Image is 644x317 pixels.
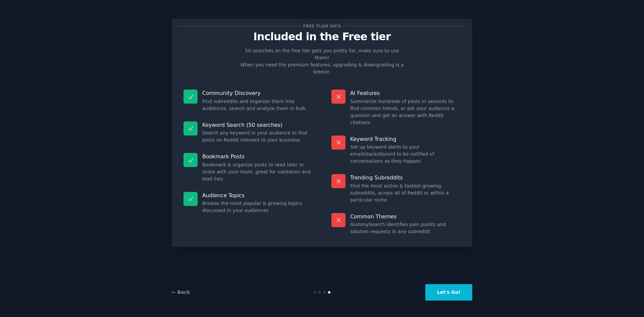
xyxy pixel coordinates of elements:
[350,98,461,126] dd: Summarize hundreds of posts in seconds to find common trends, or ask your audience a question and...
[350,213,461,220] p: Common Themes
[350,174,461,181] p: Trending Subreddits
[202,153,313,160] p: Bookmark Posts
[350,221,461,235] dd: GummySearch identifies pain points and solution requests in any subreddit
[350,136,461,143] p: Keyword Tracking
[425,284,472,301] button: Let's Go!
[237,47,407,75] p: 50 searches on the free tier gets you pretty far, make sure to use them! When you need the premiu...
[202,98,313,112] dd: Find subreddits and organize them into audiences, search and analyze them in bulk
[350,182,461,204] dd: Find the most active & fastest-growing subreddits, across all of Reddit or within a particular niche
[302,22,342,30] span: Free plan info
[202,192,313,199] p: Audience Topics
[202,200,313,214] dd: Browse the most popular & growing topics discussed in your audiences
[179,31,465,43] p: Included in the Free tier
[202,121,313,128] p: Keyword Search (50 searches)
[202,161,313,182] dd: Bookmark & organize posts to read later or share with your team, great for validation and lead lists
[350,90,461,97] p: AI Features
[202,129,313,144] dd: Search any keyword in your audience to find posts on Reddit relevant to your business
[172,289,190,295] a: ← Back
[350,144,461,165] dd: Set up keyword alerts to your email/slack/discord to be notified of conversations as they happen
[202,90,313,97] p: Community Discovery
